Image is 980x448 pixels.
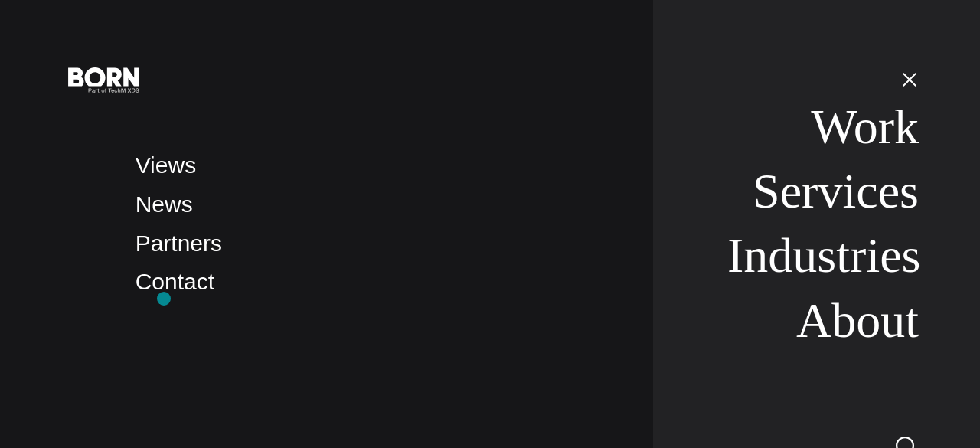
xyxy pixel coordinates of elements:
[811,100,919,154] a: Work
[136,152,196,178] a: Views
[796,293,919,348] a: About
[727,228,921,283] a: Industries
[136,269,214,294] a: Contact
[753,164,919,218] a: Services
[891,63,928,95] button: Open
[136,191,193,217] a: News
[136,231,222,256] a: Partners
